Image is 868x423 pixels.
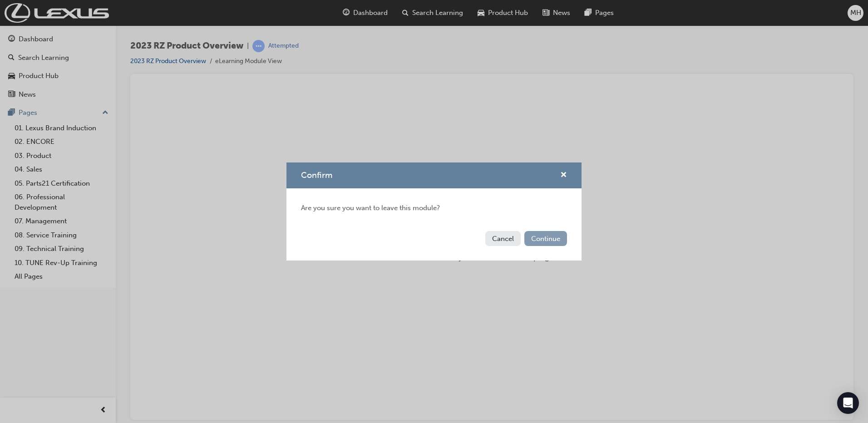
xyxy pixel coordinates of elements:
button: Cancel [485,231,521,246]
span: cross-icon [560,172,567,180]
div: 👋 Bye! [4,136,705,152]
span: Confirm [301,170,332,180]
div: Open Intercom Messenger [837,392,859,414]
div: You may now leave this page. [4,161,705,172]
div: Confirm [286,162,582,261]
button: cross-icon [560,170,567,181]
div: Are you sure you want to leave this module? [286,188,582,228]
button: Continue [524,231,567,246]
